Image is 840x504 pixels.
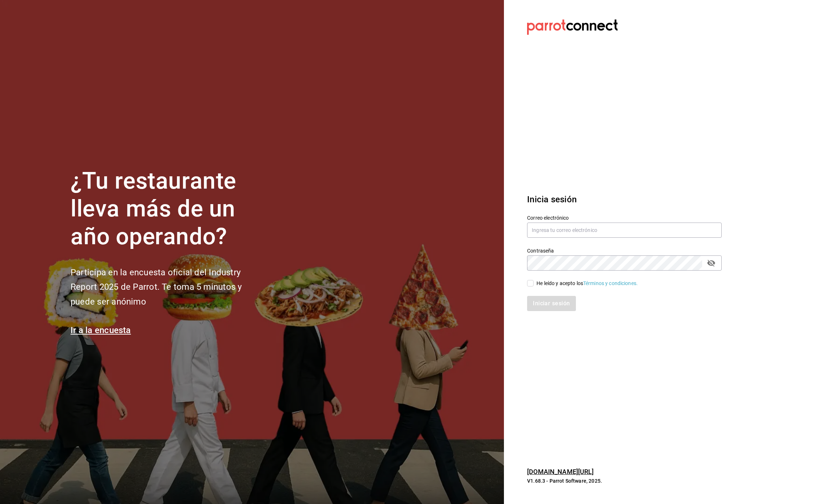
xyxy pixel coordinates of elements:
[527,248,722,253] label: Contraseña
[71,265,266,309] h2: Participa en la encuesta oficial del Industry Report 2025 de Parrot. Te toma 5 minutos y puede se...
[527,468,594,475] a: [DOMAIN_NAME][URL]
[705,257,717,269] button: passwordField
[527,193,722,206] h3: Inicia sesión
[583,280,638,286] a: Términos y condiciones.
[527,223,722,238] input: Ingresa tu correo electrónico
[71,167,266,250] h1: ¿Tu restaurante lleva más de un año operando?
[527,215,722,220] label: Correo electrónico
[527,477,722,484] p: V1.68.3 - Parrot Software, 2025.
[71,325,131,335] a: Ir a la encuesta
[536,280,638,287] div: He leído y acepto los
